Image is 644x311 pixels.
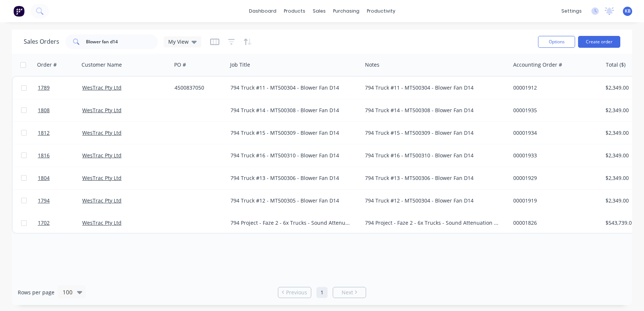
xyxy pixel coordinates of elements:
div: 00001934 [513,129,595,137]
a: WesTrac Pty Ltd [82,152,122,159]
a: 1804 [38,167,82,189]
div: 00001826 [513,219,595,227]
a: WesTrac Pty Ltd [82,219,122,226]
span: Rows per page [18,289,54,296]
div: PO # [174,61,186,68]
div: products [280,6,309,17]
div: Accounting Order # [513,61,562,68]
span: My View [168,38,189,46]
a: 1702 [38,212,82,234]
div: 794 Truck #16 - MT500310 - Blower Fan D14 [365,152,500,159]
div: 794 Project - Faze 2 - 6x Trucks - Sound Attenuation Full Kit [365,219,500,227]
div: 794 Truck #14 - MT500308 - Blower Fan D14 [365,107,500,114]
a: dashboard [245,6,280,17]
div: productivity [363,6,399,17]
a: WesTrac Pty Ltd [82,197,122,204]
div: 00001919 [513,197,595,204]
div: sales [309,6,329,17]
a: WesTrac Pty Ltd [82,174,122,181]
input: Search... [86,34,158,49]
span: 1816 [38,152,50,159]
div: Notes [365,61,379,68]
div: Job Title [230,61,250,68]
span: 1808 [38,107,50,114]
h1: Sales Orders [24,38,59,45]
div: 794 Truck #15 - MT500309 - Blower Fan D14 [365,129,500,137]
div: 00001912 [513,84,595,91]
a: WesTrac Pty Ltd [82,129,122,136]
a: 1789 [38,77,82,99]
div: 794 Project - Faze 2 - 6x Trucks - Sound Attenuation Full Kit [230,219,353,227]
div: Order # [37,61,57,68]
div: 794 Truck #14 - MT500308 - Blower Fan D14 [230,107,353,114]
a: 1816 [38,144,82,167]
div: 794 Truck #11 - MT500304 - Blower Fan D14 [365,84,500,91]
a: Next page [333,289,366,296]
a: 1808 [38,99,82,121]
div: purchasing [329,6,363,17]
button: Options [538,36,575,48]
div: Customer Name [82,61,122,68]
span: Previous [286,289,307,296]
ul: Pagination [275,287,369,298]
div: 794 Truck #15 - MT500309 - Blower Fan D14 [230,129,353,137]
a: 1794 [38,190,82,212]
a: Previous page [278,289,311,296]
span: 1789 [38,84,50,91]
span: KB [625,8,631,14]
img: Factory [13,6,24,17]
div: 794 Truck #11 - MT500304 - Blower Fan D14 [230,84,353,91]
span: 1812 [38,129,50,137]
a: 1812 [38,122,82,144]
div: settings [558,6,585,17]
div: 00001929 [513,174,595,182]
div: 794 Truck #13 - MT500306 - Blower Fan D14 [365,174,500,182]
div: 00001933 [513,152,595,159]
button: Create order [578,36,620,48]
div: 794 Truck #12 - MT500305 - Blower Fan D14 [230,197,353,204]
div: 00001935 [513,107,595,114]
div: 4500837050 [175,84,222,91]
div: Total ($) [606,61,625,68]
div: 794 Truck #16 - MT500310 - Blower Fan D14 [230,152,353,159]
div: 794 Truck #13 - MT500306 - Blower Fan D14 [230,174,353,182]
span: Next [342,289,353,296]
a: Page 1 is your current page [316,287,328,298]
a: WesTrac Pty Ltd [82,107,122,114]
span: 1794 [38,197,50,204]
a: WesTrac Pty Ltd [82,84,122,91]
span: 1804 [38,174,50,182]
span: 1702 [38,219,50,227]
div: 794 Truck #12 - MT500304 - Blower Fan D14 [365,197,500,204]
